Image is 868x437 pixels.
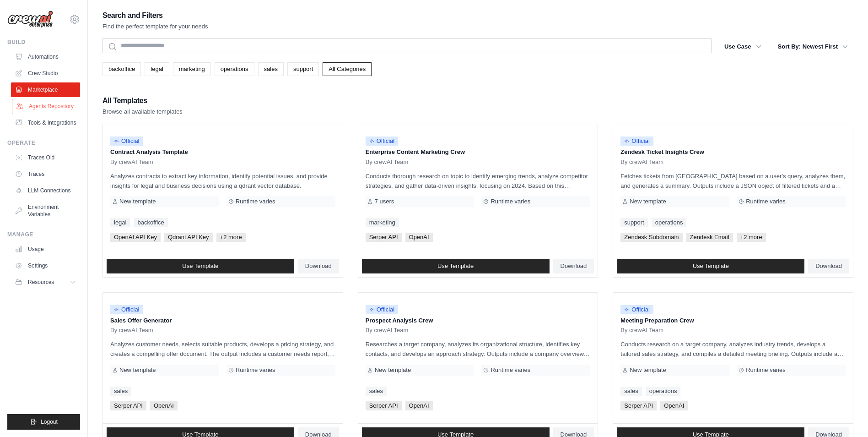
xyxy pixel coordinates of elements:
[7,38,80,46] div: Build
[7,231,80,238] div: Manage
[173,62,211,76] a: marketing
[11,82,80,97] a: Marketplace
[182,262,218,270] span: Use Template
[102,107,183,116] p: Browse all available templates
[102,94,183,107] h2: All Templates
[646,387,681,396] a: operations
[746,366,786,374] span: Runtime varies
[110,387,131,396] a: sales
[620,171,846,191] p: Fetches tickets from [GEOGRAPHIC_DATA] based on a user's query, analyzes them, and generates a su...
[366,316,591,325] p: Prospect Analysis Crew
[375,366,411,374] span: New template
[620,387,642,396] a: sales
[772,38,853,55] button: Sort By: Newest First
[7,139,80,147] div: Operate
[102,9,208,22] h2: Search and Filters
[11,66,80,81] a: Crew Studio
[366,233,402,242] span: Serper API
[366,158,409,166] span: By crewAI Team
[11,275,80,290] button: Resources
[491,198,530,205] span: Runtime varies
[11,49,80,64] a: Automations
[11,115,80,130] a: Tools & Integrations
[134,218,167,227] a: backoffice
[362,259,550,273] a: Use Template
[405,233,433,242] span: OpenAI
[620,316,846,325] p: Meeting Preparation Crew
[620,218,647,227] a: support
[102,22,208,31] p: Find the perfect template for your needs
[620,233,682,242] span: Zendesk Subdomain
[102,62,141,76] a: backoffice
[620,158,663,166] span: By crewAI Team
[110,233,161,242] span: OpenAI API Key
[11,242,80,257] a: Usage
[7,414,80,430] button: Logout
[808,259,849,273] a: Download
[617,259,804,273] a: Use Template
[719,38,767,55] button: Use Case
[215,62,254,76] a: operations
[11,200,80,222] a: Environment Variables
[41,418,58,426] span: Logout
[107,259,294,273] a: Use Template
[693,262,729,270] span: Use Template
[11,150,80,165] a: Traces Old
[11,183,80,198] a: LLM Connections
[620,327,663,334] span: By crewAI Team
[164,233,213,242] span: Qdrant API Key
[366,305,399,314] span: Official
[110,171,335,191] p: Analyzes contracts to extract key information, identify potential issues, and provide insights fo...
[630,366,666,374] span: New template
[620,339,846,359] p: Conducts research on a target company, analyzes industry trends, develops a tailored sales strate...
[652,218,687,227] a: operations
[287,62,319,76] a: support
[366,147,591,157] p: Enterprise Content Marketing Crew
[298,259,339,273] a: Download
[110,339,335,359] p: Analyzes customer needs, selects suitable products, develops a pricing strategy, and creates a co...
[630,198,666,205] span: New template
[686,233,733,242] span: Zendesk Email
[375,198,394,205] span: 7 users
[305,262,332,270] span: Download
[110,147,335,157] p: Contract Analysis Template
[119,366,156,374] span: New template
[491,366,530,374] span: Runtime varies
[7,11,53,28] img: Logo
[620,401,657,410] span: Serper API
[28,279,54,286] span: Resources
[110,137,143,146] span: Official
[11,167,80,181] a: Traces
[366,171,591,191] p: Conducts thorough research on topic to identify emerging trends, analyze competitor strategies, a...
[366,401,402,410] span: Serper API
[620,137,653,146] span: Official
[110,305,143,314] span: Official
[216,233,246,242] span: +2 more
[366,327,409,334] span: By crewAI Team
[737,233,766,242] span: +2 more
[323,62,372,76] a: All Categories
[660,401,688,410] span: OpenAI
[110,316,335,325] p: Sales Offer Generator
[145,62,169,76] a: legal
[258,62,284,76] a: sales
[815,262,842,270] span: Download
[110,218,130,227] a: legal
[561,262,587,270] span: Download
[110,401,146,410] span: Serper API
[437,262,474,270] span: Use Template
[236,366,275,374] span: Runtime varies
[620,305,653,314] span: Official
[236,198,275,205] span: Runtime varies
[405,401,433,410] span: OpenAI
[11,258,80,273] a: Settings
[150,401,178,410] span: OpenAI
[110,327,153,334] span: By crewAI Team
[620,147,846,157] p: Zendesk Ticket Insights Crew
[746,198,786,205] span: Runtime varies
[366,137,399,146] span: Official
[553,259,594,273] a: Download
[366,339,591,359] p: Researches a target company, analyzes its organizational structure, identifies key contacts, and ...
[12,99,81,114] a: Agents Repository
[366,218,399,227] a: marketing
